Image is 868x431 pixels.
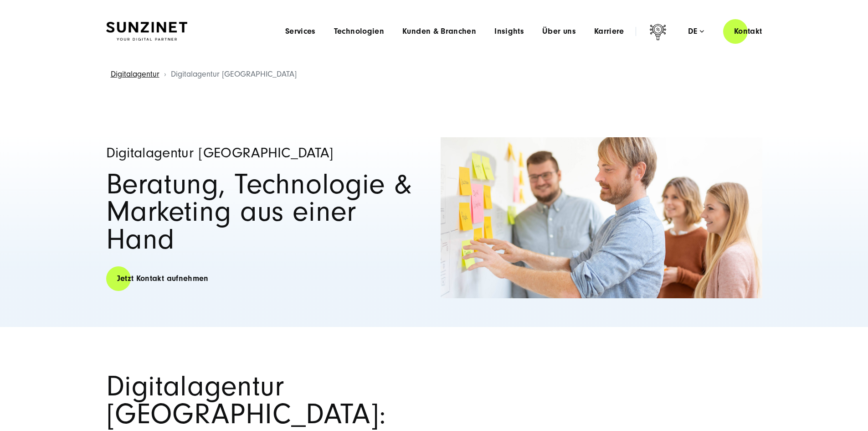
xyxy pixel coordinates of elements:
[106,171,428,254] h1: Beratung, Technologie & Marketing aus einer Hand
[106,144,428,161] h3: Digitalagentur [GEOGRAPHIC_DATA]
[106,22,187,41] img: SUNZINET Full Service Digital Agentur
[111,69,159,79] a: Digitalagentur
[334,27,384,36] a: Technologien
[402,27,476,36] a: Kunden & Branchen
[688,27,704,36] div: de
[594,27,624,36] a: Karriere
[285,27,316,36] a: Services
[441,137,762,298] img: Wokshopsituation in der Digitalagentur Köln
[171,69,297,79] span: Digitalagentur [GEOGRAPHIC_DATA]
[542,27,576,36] a: Über uns
[106,265,220,291] a: Jetzt Kontakt aufnehmen
[494,27,524,36] a: Insights
[723,18,773,44] a: Kontakt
